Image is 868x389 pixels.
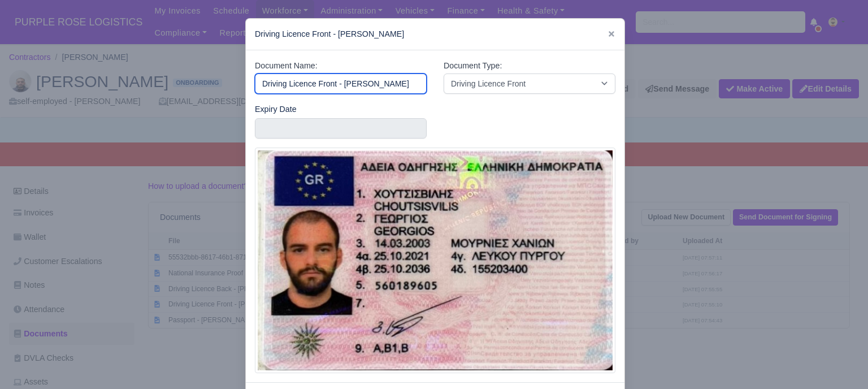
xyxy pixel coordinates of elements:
[255,59,318,72] label: Document Name:
[444,59,502,72] label: Document Type:
[246,19,624,50] div: Driving Licence Front - [PERSON_NAME]
[255,103,297,116] label: Expiry Date
[811,335,868,389] iframe: Chat Widget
